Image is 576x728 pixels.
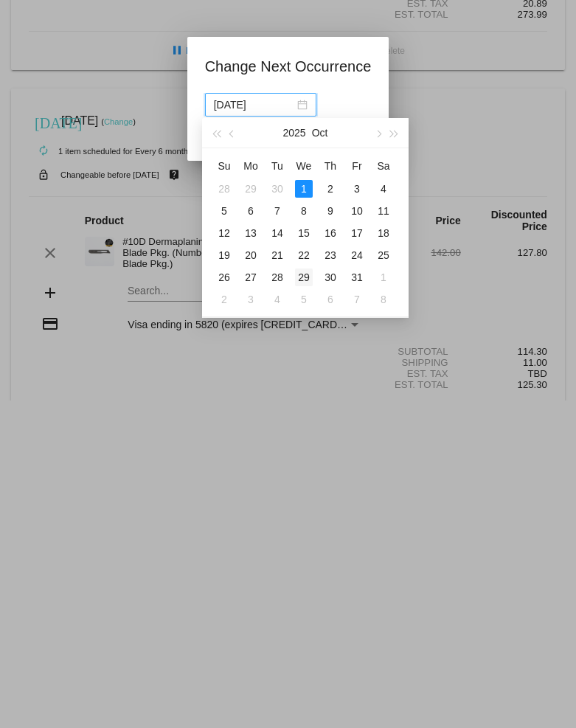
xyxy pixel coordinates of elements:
[237,200,264,222] td: 10/6/2025
[215,291,233,308] div: 2
[348,202,366,220] div: 10
[295,246,313,264] div: 22
[386,118,403,148] button: Next year (Control + right)
[211,288,237,311] td: 11/2/2025
[317,266,344,288] td: 10/30/2025
[370,288,397,311] td: 11/8/2025
[375,291,392,308] div: 8
[291,266,317,288] td: 10/29/2025
[264,266,291,288] td: 10/28/2025
[237,222,264,244] td: 10/13/2025
[242,224,260,242] div: 13
[264,200,291,222] td: 10/7/2025
[317,200,344,222] td: 10/9/2025
[370,222,397,244] td: 10/18/2025
[348,224,366,242] div: 17
[370,266,397,288] td: 11/1/2025
[237,178,264,200] td: 9/29/2025
[344,154,370,178] th: Fri
[268,246,286,264] div: 21
[208,118,224,148] button: Last year (Control + left)
[242,268,260,286] div: 27
[322,268,339,286] div: 30
[215,180,233,198] div: 28
[348,246,366,264] div: 24
[317,222,344,244] td: 10/16/2025
[375,224,392,242] div: 18
[295,268,313,286] div: 29
[291,154,317,178] th: Wed
[211,244,237,266] td: 10/19/2025
[291,244,317,266] td: 10/22/2025
[268,180,286,198] div: 30
[283,118,306,148] button: 2025
[344,244,370,266] td: 10/24/2025
[348,291,366,308] div: 7
[268,291,286,308] div: 4
[268,224,286,242] div: 14
[291,178,317,200] td: 10/1/2025
[375,180,392,198] div: 4
[317,244,344,266] td: 10/23/2025
[215,202,233,220] div: 5
[322,224,339,242] div: 16
[295,202,313,220] div: 8
[214,97,294,113] input: Select date
[322,246,339,264] div: 23
[211,200,237,222] td: 10/5/2025
[344,266,370,288] td: 10/31/2025
[322,180,339,198] div: 2
[264,222,291,244] td: 10/14/2025
[242,180,260,198] div: 29
[291,222,317,244] td: 10/15/2025
[237,288,264,311] td: 11/3/2025
[291,200,317,222] td: 10/8/2025
[344,178,370,200] td: 10/3/2025
[211,222,237,244] td: 10/12/2025
[344,200,370,222] td: 10/10/2025
[215,246,233,264] div: 19
[215,268,233,286] div: 26
[242,291,260,308] div: 3
[205,55,372,78] h1: Change Next Occurrence
[317,178,344,200] td: 10/2/2025
[242,246,260,264] div: 20
[215,224,233,242] div: 12
[264,288,291,311] td: 11/4/2025
[264,178,291,200] td: 9/30/2025
[348,180,366,198] div: 3
[370,178,397,200] td: 10/4/2025
[291,288,317,311] td: 11/5/2025
[375,202,392,220] div: 11
[375,246,392,264] div: 25
[295,180,313,198] div: 1
[211,154,237,178] th: Sun
[237,266,264,288] td: 10/27/2025
[317,288,344,311] td: 11/6/2025
[237,244,264,266] td: 10/20/2025
[375,268,392,286] div: 1
[211,266,237,288] td: 10/26/2025
[268,202,286,220] div: 7
[295,224,313,242] div: 15
[242,202,260,220] div: 6
[224,118,240,148] button: Previous month (PageUp)
[322,291,339,308] div: 6
[264,244,291,266] td: 10/21/2025
[268,268,286,286] div: 28
[264,154,291,178] th: Tue
[317,154,344,178] th: Thu
[322,202,339,220] div: 9
[344,288,370,311] td: 11/7/2025
[369,118,386,148] button: Next month (PageDown)
[370,200,397,222] td: 10/11/2025
[370,154,397,178] th: Sat
[370,244,397,266] td: 10/25/2025
[348,268,366,286] div: 31
[344,222,370,244] td: 10/17/2025
[211,178,237,200] td: 9/28/2025
[312,118,328,148] button: Oct
[237,154,264,178] th: Mon
[295,291,313,308] div: 5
